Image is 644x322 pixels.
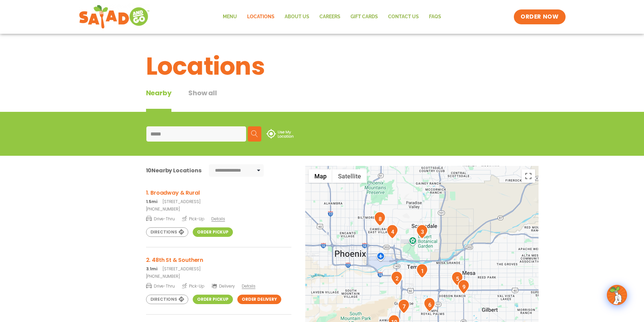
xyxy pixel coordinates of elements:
div: 5 [451,271,463,286]
a: [PHONE_NUMBER] [146,273,291,279]
img: new-SAG-logo-768×292 [79,3,150,30]
div: 6 [424,297,435,312]
a: Locations [242,9,280,25]
img: wpChatIcon [607,286,626,304]
a: About Us [280,9,314,25]
span: Delivery [211,283,235,289]
a: 2. 48th St & Southern 3.1mi[STREET_ADDRESS] [146,256,291,272]
a: Careers [314,9,345,25]
span: Details [242,283,255,289]
div: Nearby [146,88,172,112]
a: Order Delivery [237,295,281,304]
div: 1 [416,264,428,278]
button: Toggle fullscreen view [522,169,535,183]
a: Directions [146,227,188,237]
span: Drive-Thru [146,215,175,222]
a: Directions [146,295,188,304]
nav: Menu [218,9,446,25]
div: 3 [416,224,428,239]
a: GIFT CARDS [345,9,383,25]
a: [PHONE_NUMBER] [146,206,291,212]
p: [STREET_ADDRESS] [146,266,291,272]
h3: 2. 48th St & Southern [146,256,291,264]
h1: Locations [146,48,498,84]
a: Drive-Thru Pick-Up Details [146,214,291,222]
a: Drive-Thru Pick-Up Delivery Details [146,281,291,289]
strong: 3.1mi [146,266,158,272]
div: Tabbed content [146,88,234,112]
p: [STREET_ADDRESS] [146,199,291,205]
h3: 1. Broadway & Rural [146,189,291,197]
a: Order Pickup [193,227,233,237]
a: Menu [218,9,242,25]
button: Show satellite imagery [332,169,367,183]
span: 10 [146,167,152,174]
a: Order Pickup [193,295,233,304]
button: Show street map [309,169,332,183]
a: FAQs [424,9,446,25]
div: 2 [391,271,403,286]
a: Contact Us [383,9,424,25]
a: 1. Broadway & Rural 1.5mi[STREET_ADDRESS] [146,189,291,205]
div: 7 [398,299,410,314]
span: Details [211,216,225,222]
span: Pick-Up [182,215,205,222]
img: search.svg [251,130,258,137]
strong: 1.5mi [146,199,158,204]
div: 4 [386,224,398,239]
div: 9 [458,279,470,294]
span: Pick-Up [182,282,205,289]
span: Drive-Thru [146,282,175,289]
span: ORDER NOW [521,13,558,21]
a: ORDER NOW [514,9,565,24]
div: 8 [374,212,386,226]
img: use-location.svg [266,129,293,139]
div: Nearby Locations [146,166,201,175]
button: Show all [188,88,217,112]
